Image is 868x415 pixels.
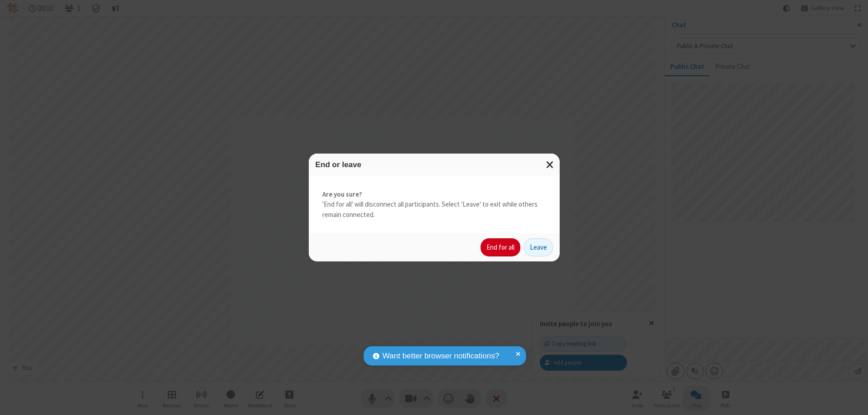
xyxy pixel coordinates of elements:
span: Want better browser notifications? [382,350,499,362]
button: Close modal [541,154,560,176]
strong: Are you sure? [322,189,546,200]
div: 'End for all' will disconnect all participants. Select 'Leave' to exit while others remain connec... [309,176,560,234]
button: Leave [524,238,553,256]
h3: End or leave [316,160,553,169]
button: End for all [481,238,520,256]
